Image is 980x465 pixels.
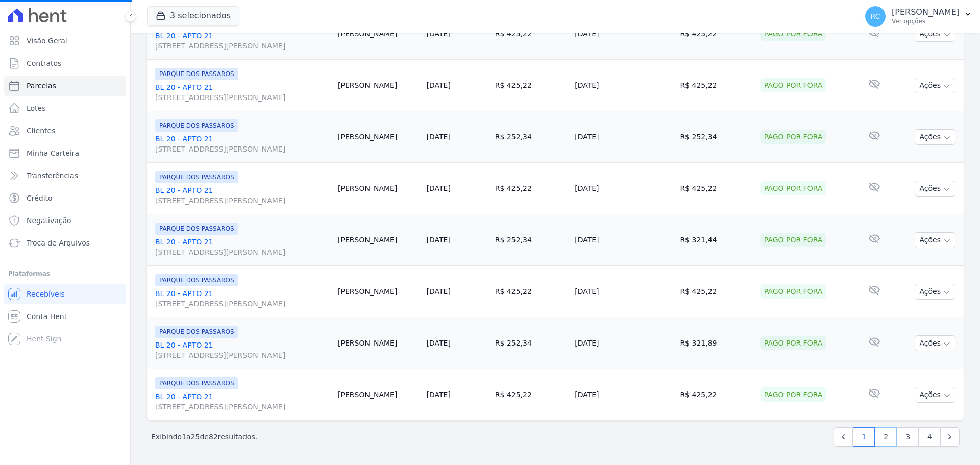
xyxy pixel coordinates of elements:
[155,299,330,309] span: [STREET_ADDRESS][PERSON_NAME]
[182,433,186,441] span: 1
[427,184,451,192] a: [DATE]
[334,60,423,111] td: [PERSON_NAME]
[853,427,875,447] a: 1
[760,387,827,402] div: Pago por fora
[147,6,239,26] button: 3 selecionados
[209,433,218,441] span: 82
[4,210,126,231] a: Negativação
[491,111,571,163] td: R$ 252,34
[491,214,571,266] td: R$ 252,34
[834,427,853,447] a: Previous
[871,13,880,20] span: RC
[334,163,423,214] td: [PERSON_NAME]
[27,148,79,158] span: Minha Carteira
[571,163,676,214] td: [DATE]
[334,8,423,60] td: [PERSON_NAME]
[915,129,955,145] button: Ações
[676,214,755,266] td: R$ 321,44
[155,41,330,51] span: [STREET_ADDRESS][PERSON_NAME]
[27,36,67,46] span: Visão Geral
[4,233,126,253] a: Troca de Arquivos
[334,266,423,317] td: [PERSON_NAME]
[155,247,330,257] span: [STREET_ADDRESS][PERSON_NAME]
[155,391,330,412] a: BL 20 - APTO 21[STREET_ADDRESS][PERSON_NAME]
[155,171,238,183] span: PARQUE DOS PASSAROS
[760,78,827,92] div: Pago por fora
[571,369,676,421] td: [DATE]
[427,390,451,399] a: [DATE]
[915,335,955,351] button: Ações
[4,31,126,51] a: Visão Geral
[491,369,571,421] td: R$ 425,22
[676,369,755,421] td: R$ 425,22
[857,2,980,31] button: RC [PERSON_NAME] Ver opções
[27,81,56,91] span: Parcelas
[919,427,941,447] a: 4
[155,326,238,338] span: PARQUE DOS PASSAROS
[27,311,67,322] span: Conta Hent
[27,289,65,299] span: Recebíveis
[27,126,55,136] span: Clientes
[427,236,451,244] a: [DATE]
[571,8,676,60] td: [DATE]
[915,78,955,93] button: Ações
[892,7,960,17] p: [PERSON_NAME]
[4,188,126,208] a: Crédito
[27,170,78,181] span: Transferências
[676,8,755,60] td: R$ 425,22
[334,111,423,163] td: [PERSON_NAME]
[155,195,330,206] span: [STREET_ADDRESS][PERSON_NAME]
[155,377,238,389] span: PARQUE DOS PASSAROS
[8,267,122,280] div: Plataformas
[155,119,238,132] span: PARQUE DOS PASSAROS
[191,433,200,441] span: 25
[491,163,571,214] td: R$ 425,22
[491,60,571,111] td: R$ 425,22
[491,266,571,317] td: R$ 425,22
[427,81,451,89] a: [DATE]
[571,266,676,317] td: [DATE]
[155,288,330,309] a: BL 20 - APTO 21[STREET_ADDRESS][PERSON_NAME]
[27,238,90,248] span: Troca de Arquivos
[760,130,827,144] div: Pago por fora
[676,266,755,317] td: R$ 425,22
[940,427,960,447] a: Next
[155,274,238,286] span: PARQUE DOS PASSAROS
[155,68,238,80] span: PARQUE DOS PASSAROS
[760,233,827,247] div: Pago por fora
[4,53,126,74] a: Contratos
[760,27,827,41] div: Pago por fora
[571,111,676,163] td: [DATE]
[155,340,330,360] a: BL 20 - APTO 21[STREET_ADDRESS][PERSON_NAME]
[155,92,330,103] span: [STREET_ADDRESS][PERSON_NAME]
[427,339,451,347] a: [DATE]
[27,103,46,113] span: Lotes
[875,427,897,447] a: 2
[4,143,126,163] a: Minha Carteira
[4,306,126,327] a: Conta Hent
[151,432,257,442] p: Exibindo a de resultados.
[427,133,451,141] a: [DATE]
[676,60,755,111] td: R$ 425,22
[676,111,755,163] td: R$ 252,34
[915,232,955,248] button: Ações
[155,31,330,51] a: BL 20 - APTO 21[STREET_ADDRESS][PERSON_NAME]
[155,350,330,360] span: [STREET_ADDRESS][PERSON_NAME]
[4,120,126,141] a: Clientes
[915,26,955,42] button: Ações
[27,215,71,226] span: Negativação
[491,317,571,369] td: R$ 252,34
[491,8,571,60] td: R$ 425,22
[571,214,676,266] td: [DATE]
[892,17,960,26] p: Ver opções
[760,181,827,195] div: Pago por fora
[915,181,955,197] button: Ações
[676,317,755,369] td: R$ 321,89
[155,134,330,154] a: BL 20 - APTO 21[STREET_ADDRESS][PERSON_NAME]
[427,287,451,296] a: [DATE]
[760,284,827,299] div: Pago por fora
[155,82,330,103] a: BL 20 - APTO 21[STREET_ADDRESS][PERSON_NAME]
[4,98,126,118] a: Lotes
[915,387,955,403] button: Ações
[760,336,827,350] div: Pago por fora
